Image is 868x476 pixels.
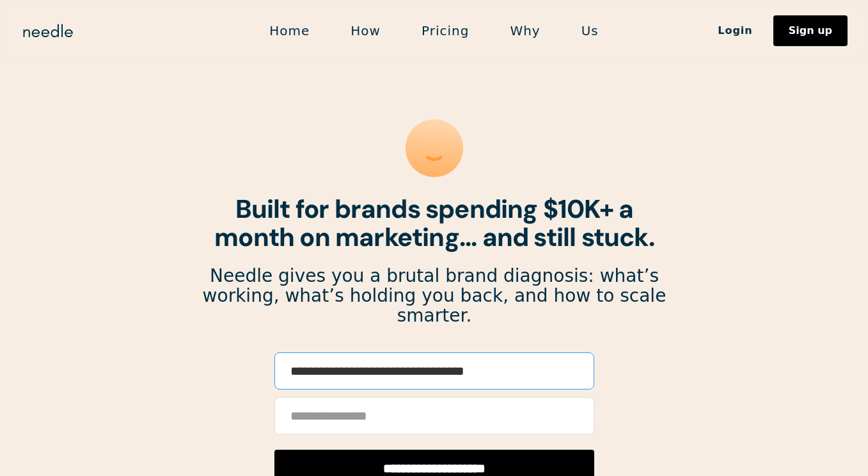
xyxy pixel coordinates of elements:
a: How [330,17,401,44]
a: Pricing [401,17,489,44]
a: Login [697,20,773,42]
a: Sign up [773,15,848,46]
a: Why [489,17,560,44]
strong: Built for brands spending $10K+ a month on marketing... and still stuck. [214,192,654,254]
a: Us [561,17,619,44]
p: Needle gives you a brutal brand diagnosis: what’s working, what’s holding you back, and how to sc... [201,267,667,325]
a: Home [249,17,330,44]
div: Sign up [789,26,832,36]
